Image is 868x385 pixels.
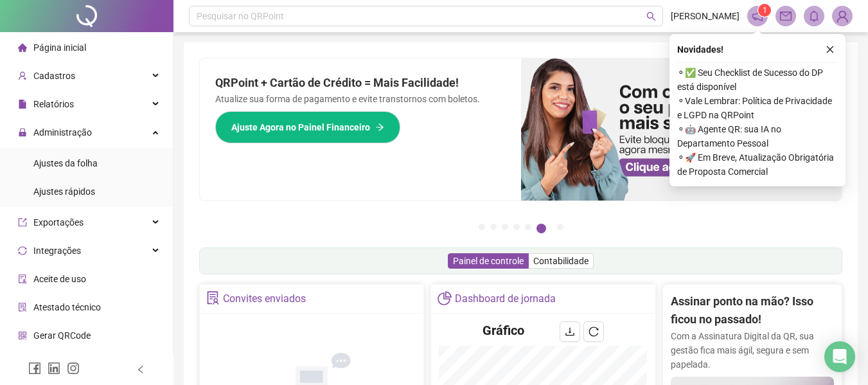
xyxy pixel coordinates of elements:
[677,42,723,57] span: Novidades !
[18,246,27,255] span: sync
[33,246,81,256] span: Integrações
[455,288,556,310] div: Dashboard de jornada
[136,365,145,374] span: left
[521,58,842,201] img: banner%2F75947b42-3b94-469c-a360-407c2d3115d7.png
[215,111,400,143] button: Ajuste Agora no Painel Financeiro
[513,224,520,230] button: 4
[48,362,60,375] span: linkedin
[33,71,75,81] span: Cadastros
[18,71,27,80] span: user-add
[826,45,835,54] span: close
[206,291,220,305] span: solution
[33,127,92,138] span: Administração
[223,288,306,310] div: Convites enviados
[483,321,524,339] h4: Gráfico
[677,94,838,122] span: ⚬ Vale Lembrar: Política de Privacidade e LGPD na QRPoint
[677,122,838,150] span: ⚬ 🤖 Agente QR: sua IA no Departamento Pessoal
[453,256,524,266] span: Painel de controle
[536,224,546,233] button: 6
[18,128,27,137] span: lock
[231,120,370,134] span: Ajuste Agora no Painel Financeiro
[33,158,98,168] span: Ajustes da folha
[758,4,771,17] sup: 1
[18,100,27,109] span: file
[18,218,27,227] span: export
[763,6,767,15] span: 1
[565,327,575,337] span: download
[671,329,834,372] p: Com a Assinatura Digital da QR, sua gestão fica mais ágil, segura e sem papelada.
[33,274,86,284] span: Aceite de uso
[646,12,656,21] span: search
[502,224,508,230] button: 3
[589,327,599,337] span: reload
[33,186,95,197] span: Ajustes rápidos
[525,224,531,230] button: 5
[824,341,855,372] div: Open Intercom Messenger
[28,362,41,375] span: facebook
[490,224,497,230] button: 2
[438,291,451,305] span: pie-chart
[33,302,101,312] span: Atestado técnico
[33,42,86,53] span: Página inicial
[557,224,563,230] button: 7
[18,274,27,283] span: audit
[215,74,506,92] h2: QRPoint + Cartão de Crédito = Mais Facilidade!
[215,92,506,106] p: Atualize sua forma de pagamento e evite transtornos com boletos.
[479,224,485,230] button: 1
[18,331,27,340] span: qrcode
[780,10,792,22] span: mail
[18,43,27,52] span: home
[808,10,820,22] span: bell
[33,99,74,109] span: Relatórios
[67,362,80,375] span: instagram
[752,10,763,22] span: notification
[833,6,852,26] img: 93083
[18,303,27,312] span: solution
[677,66,838,94] span: ⚬ ✅ Seu Checklist de Sucesso do DP está disponível
[375,123,384,132] span: arrow-right
[677,150,838,179] span: ⚬ 🚀 Em Breve, Atualização Obrigatória de Proposta Comercial
[533,256,589,266] span: Contabilidade
[671,9,740,23] span: [PERSON_NAME]
[33,330,91,341] span: Gerar QRCode
[33,217,84,228] span: Exportações
[671,292,834,329] h2: Assinar ponto na mão? Isso ficou no passado!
